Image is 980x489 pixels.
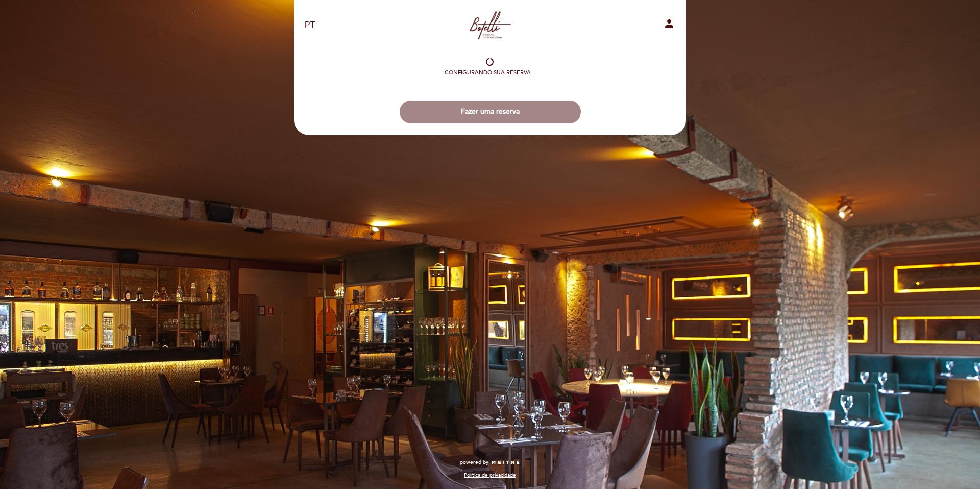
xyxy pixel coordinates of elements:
[445,68,535,77] div: Configurando sua reserva...
[663,17,675,30] i: person
[460,459,520,466] a: powered by
[400,101,581,123] button: Fazer uma reserva
[460,459,488,466] span: powered by
[426,11,554,39] a: Botelli International Cuisine
[464,472,516,479] a: Política de privacidade
[491,460,520,465] img: MEITRE
[663,17,675,33] button: person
